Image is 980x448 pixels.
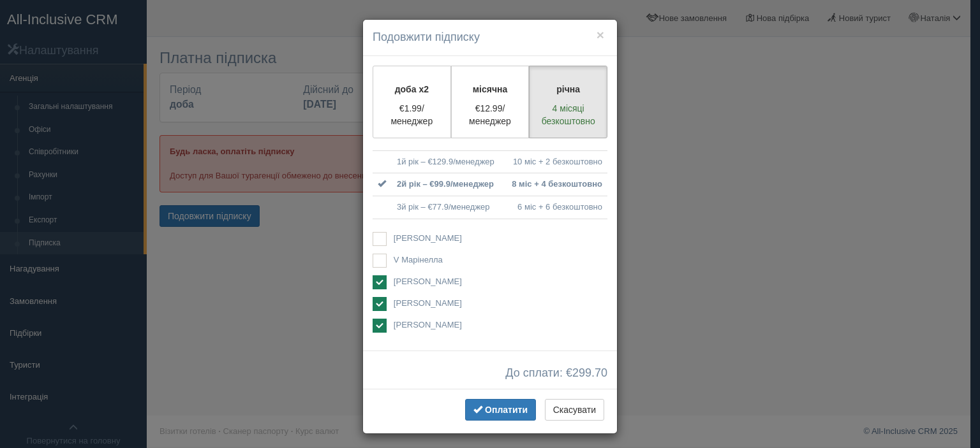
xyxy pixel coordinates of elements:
[459,83,521,96] p: місячна
[537,83,599,96] p: річна
[381,102,443,127] p: €1.99/менеджер
[505,367,607,380] span: До сплати: €
[394,255,443,264] span: V Марінелла
[465,399,536,421] button: Оплатити
[597,28,604,41] button: ×
[503,196,607,219] td: 6 міс + 6 безкоштовно
[537,102,599,127] p: 4 місяці безкоштовно
[503,150,607,173] td: 10 міс + 2 безкоштовно
[394,277,462,286] span: [PERSON_NAME]
[459,102,521,127] p: €12.99/менеджер
[545,399,604,421] button: Скасувати
[503,173,607,196] td: 8 міс + 4 безкоштовно
[394,320,462,329] span: [PERSON_NAME]
[392,196,503,219] td: 3й рік – €77.9/менеджер
[485,405,528,415] span: Оплатити
[394,298,462,308] span: [PERSON_NAME]
[373,29,607,46] h4: Подовжити підписку
[572,366,607,379] span: 299.70
[394,233,462,243] span: [PERSON_NAME]
[381,83,443,96] p: доба x2
[392,173,503,196] td: 2й рік – €99.9/менеджер
[392,150,503,173] td: 1й рік – €129.9/менеджер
